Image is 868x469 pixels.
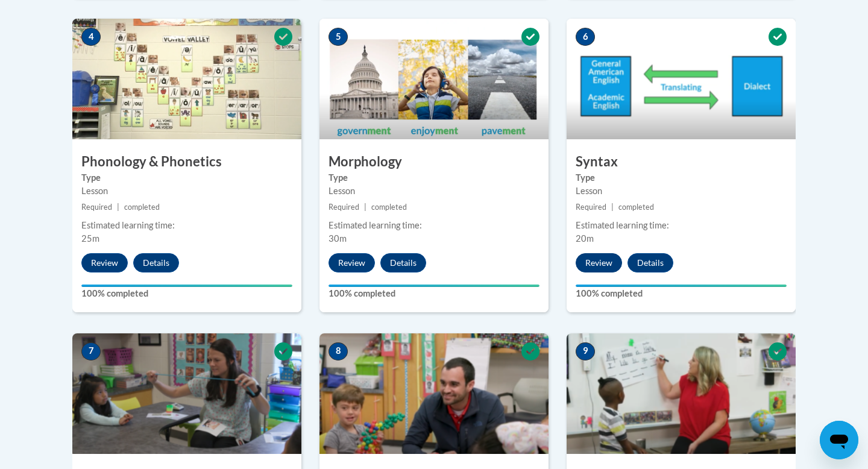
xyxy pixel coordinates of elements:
[618,203,654,212] span: completed
[611,203,614,212] span: |
[576,171,787,184] label: Type
[329,171,539,184] label: Type
[329,287,539,300] label: 100% completed
[124,203,160,212] span: completed
[81,233,99,244] span: 25m
[329,253,375,272] button: Review
[81,28,101,46] span: 4
[72,153,301,171] h3: Phonology & Phonetics
[81,171,292,184] label: Type
[576,233,594,244] span: 20m
[329,28,348,46] span: 5
[576,253,622,272] button: Review
[72,333,301,454] img: Course Image
[81,203,112,212] span: Required
[576,28,595,46] span: 6
[567,153,796,171] h3: Syntax
[81,219,292,232] div: Estimated learning time:
[329,233,347,244] span: 30m
[319,153,549,171] h3: Morphology
[576,219,787,232] div: Estimated learning time:
[371,203,407,212] span: completed
[820,421,858,459] iframe: Button to launch messaging window
[81,287,292,300] label: 100% completed
[81,342,101,360] span: 7
[576,285,787,287] div: Your progress
[81,253,128,272] button: Review
[133,253,179,272] button: Details
[117,203,119,212] span: |
[72,19,301,139] img: Course Image
[380,253,426,272] button: Details
[576,287,787,300] label: 100% completed
[364,203,366,212] span: |
[627,253,673,272] button: Details
[576,203,606,212] span: Required
[319,333,549,454] img: Course Image
[329,184,539,198] div: Lesson
[329,203,359,212] span: Required
[576,342,595,360] span: 9
[567,333,796,454] img: Course Image
[81,285,292,287] div: Your progress
[81,184,292,198] div: Lesson
[576,184,787,198] div: Lesson
[329,219,539,232] div: Estimated learning time:
[329,342,348,360] span: 8
[329,285,539,287] div: Your progress
[567,19,796,139] img: Course Image
[319,19,549,139] img: Course Image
